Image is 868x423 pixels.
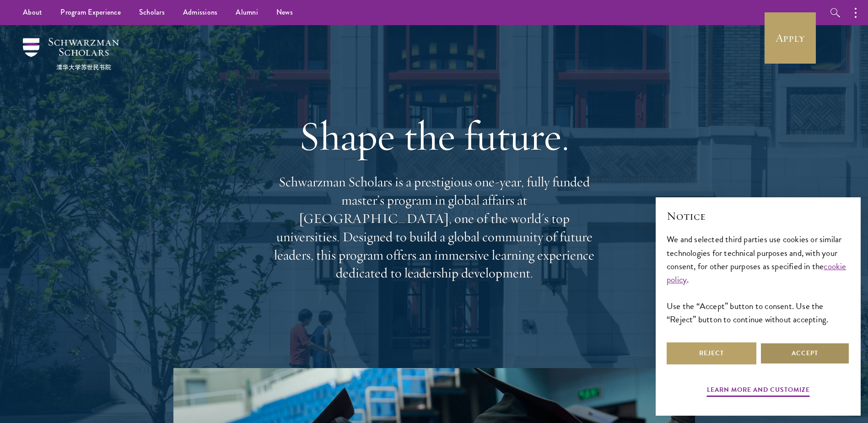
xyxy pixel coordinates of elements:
[23,38,119,70] img: Schwarzman Scholars
[270,173,599,282] p: Schwarzman Scholars is a prestigious one-year, fully funded master’s program in global affairs at...
[765,12,816,64] a: Apply
[667,208,850,224] h2: Notice
[667,233,850,325] div: We and selected third parties use cookies or similar technologies for technical purposes and, wit...
[270,110,599,162] h1: Shape the future.
[707,384,810,398] button: Learn more and customize
[667,260,846,286] a: cookie policy
[760,342,850,364] button: Accept
[667,342,756,364] button: Reject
